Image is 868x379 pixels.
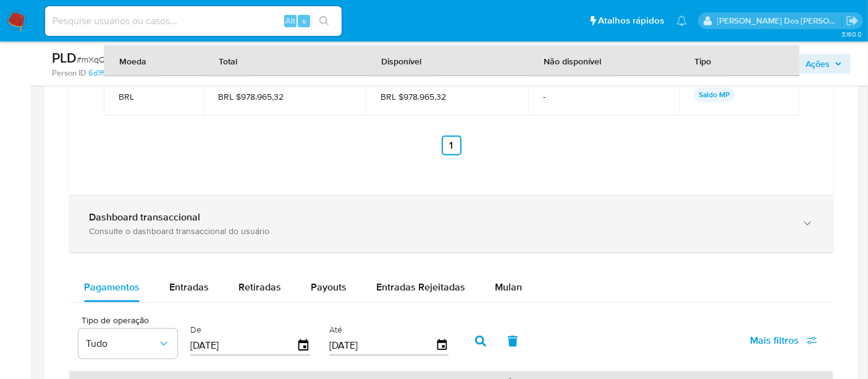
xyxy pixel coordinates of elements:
[285,15,295,27] span: Alt
[806,54,830,74] span: Ações
[77,53,202,66] span: # mXqQ0KxVrmWK2vE6DyTy9iOz
[598,14,664,27] span: Atalhos rápidos
[302,15,306,27] span: s
[52,48,77,68] b: PLD
[841,29,862,39] span: 3.160.0
[311,12,337,30] button: search-icon
[88,68,226,79] a: 6d1fff58fd82d060d5dcd621f9890327
[45,13,342,29] input: Pesquise usuários ou casos...
[846,14,859,27] a: Sair
[717,15,842,27] p: renato.lopes@mercadopago.com.br
[676,15,687,26] a: Notificações
[52,68,86,79] b: Person ID
[797,54,851,74] button: Ações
